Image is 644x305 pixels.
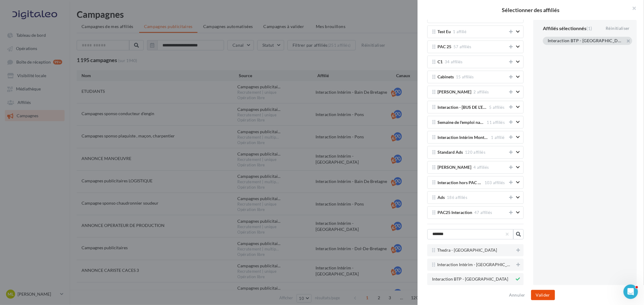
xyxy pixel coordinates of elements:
[437,105,487,112] span: Interaction - [BUS DE L’EMPLOI x CIC Normandy Channel Race]
[437,60,443,64] span: C1
[453,29,466,34] span: 1 affilié
[437,120,485,127] span: Semaine de l'emploi naval
[437,181,482,187] span: Interaction hors PAC 25
[531,290,555,300] button: Valider
[485,180,505,185] span: 103 affiliés
[489,105,505,110] span: 5 affiliés
[453,44,472,49] span: 57 affiliés
[437,75,454,79] span: Cabinets
[437,45,451,49] span: PAC 25
[603,25,632,32] div: Réinitialiser
[437,210,472,215] span: PAC25 Interaction
[487,120,505,125] span: 11 affiliés
[437,165,471,170] span: [PERSON_NAME]
[437,135,489,142] span: Interaction Intérim Montaigu - Ads
[437,248,497,253] span: Thedra - [GEOGRAPHIC_DATA]
[473,165,489,170] span: 4 affiliés
[447,195,467,200] span: 186 affiliés
[432,277,508,281] span: Interaction BTP - [GEOGRAPHIC_DATA]
[491,135,505,140] span: 1 affilié
[427,7,634,13] h2: Sélectionner des affiliés
[473,90,489,94] span: 2 affiliés
[437,195,445,200] span: Ads
[586,25,592,31] span: (1)
[437,90,471,94] span: [PERSON_NAME]
[456,74,474,79] span: 15 affiliés
[623,285,638,299] iframe: Intercom live chat
[507,291,527,299] button: Annuler
[437,263,511,267] span: Interaction Intérim - [GEOGRAPHIC_DATA]
[437,150,463,155] span: Standard Ads
[548,39,623,44] div: Interaction BTP - [GEOGRAPHIC_DATA]
[543,26,592,31] div: Affiliés sélectionnés
[465,150,485,155] span: 120 affiliés
[437,30,451,34] span: Test Eu
[474,210,492,215] span: 47 affiliés
[445,59,463,64] span: 34 affiliés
